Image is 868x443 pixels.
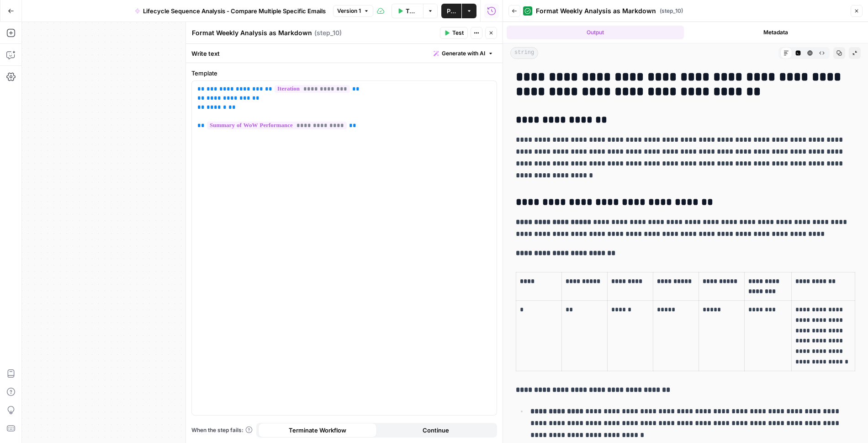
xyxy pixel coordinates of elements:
button: Version 1 [333,5,373,17]
span: Continue [423,426,449,435]
span: Generate with AI [442,49,485,58]
span: Lifecycle Sequence Analysis - Compare Multiple Specific Emails [143,6,326,16]
button: Generate with AI [430,48,497,59]
span: ( step_10 ) [660,7,683,15]
span: Publish [447,6,456,16]
span: Terminate Workflow [289,426,346,435]
button: Continue [377,423,496,438]
textarea: Format Weekly Analysis as Markdown [192,28,312,37]
span: Format Weekly Analysis as Markdown [536,6,656,16]
span: Test Workflow [406,6,418,16]
label: Template [191,69,497,78]
button: Test Workflow [392,4,423,18]
span: Version 1 [337,7,361,15]
a: When the step fails: [191,426,253,434]
button: Metadata [688,26,865,39]
button: Test [440,27,468,39]
span: Test [452,29,464,37]
button: Output [507,26,684,39]
button: Lifecycle Sequence Analysis - Compare Multiple Specific Emails [129,4,331,18]
button: Publish [441,4,461,18]
span: string [510,47,538,59]
span: ( step_10 ) [314,28,342,37]
div: Write text [186,44,503,63]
